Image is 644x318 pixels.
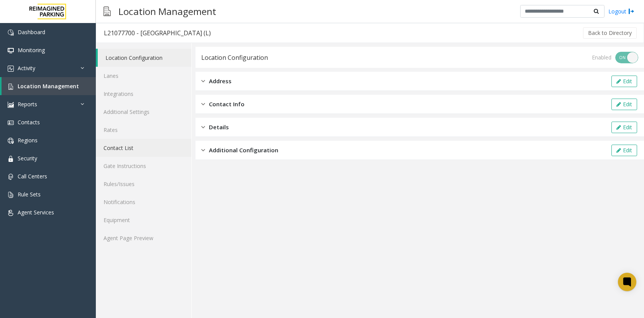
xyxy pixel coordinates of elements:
[96,157,191,175] a: Gate Instructions
[2,77,96,95] a: Location Management
[18,101,37,108] span: Reports
[8,210,14,216] img: 'icon'
[8,66,14,72] img: 'icon'
[201,146,205,155] img: closed
[104,28,211,38] div: L21077700 - [GEOGRAPHIC_DATA] (L)
[96,229,191,247] a: Agent Page Preview
[611,145,637,156] button: Edit
[96,211,191,229] a: Equipment
[201,123,205,132] img: closed
[209,123,229,132] span: Details
[96,85,191,103] a: Integrations
[98,49,191,67] a: Location Configuration
[18,46,45,54] span: Monitoring
[611,76,637,87] button: Edit
[18,82,79,90] span: Location Management
[8,30,14,36] img: 'icon'
[583,27,637,39] button: Back to Directory
[8,192,14,198] img: 'icon'
[18,209,54,216] span: Agent Services
[209,77,232,86] span: Address
[103,2,111,21] img: pageIcon
[18,119,40,126] span: Contacts
[96,67,191,85] a: Lanes
[115,2,220,21] h3: Location Management
[209,146,278,155] span: Additional Configuration
[201,53,268,63] div: Location Configuration
[96,139,191,157] a: Contact List
[8,156,14,162] img: 'icon'
[18,191,41,198] span: Rule Sets
[18,137,38,144] span: Regions
[8,120,14,126] img: 'icon'
[96,121,191,139] a: Rates
[209,100,245,109] span: Contact Info
[18,155,37,162] span: Security
[8,102,14,108] img: 'icon'
[18,28,45,36] span: Dashboard
[18,64,35,72] span: Activity
[608,7,634,15] a: Logout
[201,100,205,109] img: closed
[8,174,14,180] img: 'icon'
[18,173,47,180] span: Call Centers
[96,103,191,121] a: Additional Settings
[8,84,14,90] img: 'icon'
[611,122,637,133] button: Edit
[96,193,191,211] a: Notifications
[611,99,637,110] button: Edit
[8,48,14,54] img: 'icon'
[592,53,611,61] div: Enabled
[201,77,205,86] img: closed
[96,175,191,193] a: Rules/Issues
[8,138,14,144] img: 'icon'
[628,7,634,15] img: logout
